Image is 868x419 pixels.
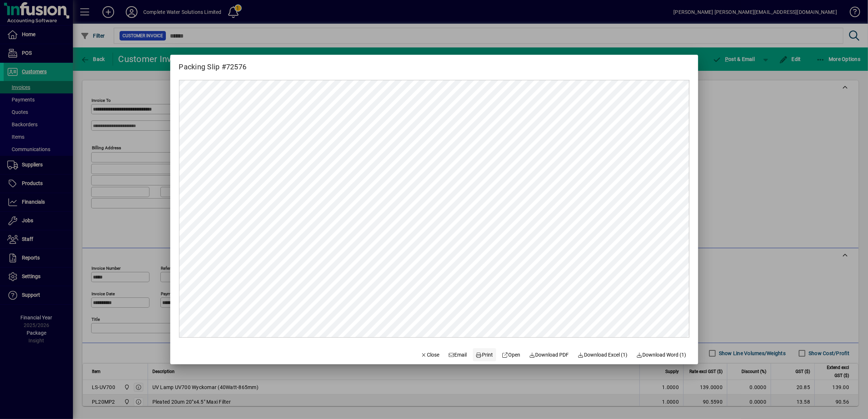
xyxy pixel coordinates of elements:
span: Download PDF [529,351,569,359]
a: Download PDF [526,348,572,361]
span: Close [421,351,440,359]
button: Download Word (1) [633,348,689,361]
button: Close [418,348,443,361]
span: Download Word (1) [636,351,686,359]
h2: Packing Slip #72576 [170,55,256,73]
a: Open [499,348,523,361]
button: Email [445,348,470,361]
span: Print [476,351,493,359]
span: Email [448,351,467,359]
span: Download Excel (1) [578,351,628,359]
button: Download Excel (1) [575,348,631,361]
button: Print [473,348,496,361]
span: Open [502,351,521,359]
